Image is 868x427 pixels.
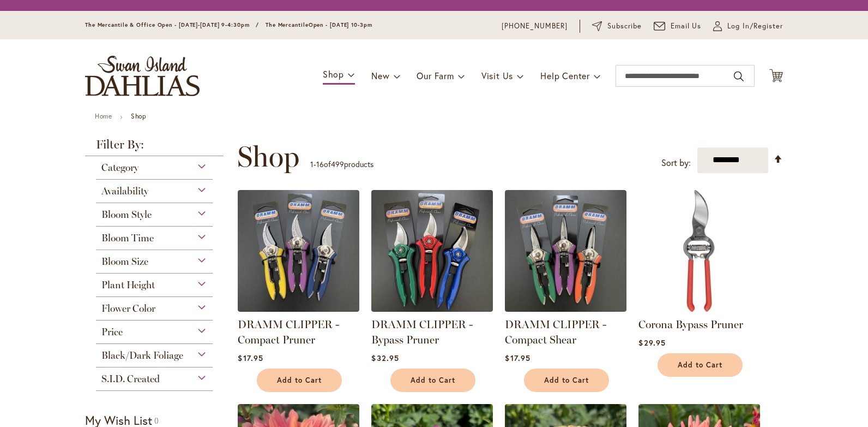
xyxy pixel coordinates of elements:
span: Flower Color [101,303,155,315]
span: $29.95 [638,337,665,348]
button: Search [734,68,744,85]
span: Subscribe [607,21,642,32]
a: DRAMM CLIPPER - Bypass Pruner [371,318,473,346]
strong: Shop [131,112,146,120]
span: Open - [DATE] 10-3pm [309,21,372,28]
span: Our Farm [417,70,454,81]
span: Log In/Register [727,21,783,32]
span: New [371,70,389,81]
span: Bloom Size [101,256,148,268]
a: DRAMM CLIPPER - Compact Shear [505,318,606,346]
span: Bloom Style [101,209,152,221]
span: Plant Height [101,279,155,291]
span: Add to Cart [678,360,722,370]
a: Corona Bypass Pruner [638,304,760,314]
label: Sort by: [661,153,691,173]
span: Black/Dark Foliage [101,349,183,361]
a: DRAMM CLIPPER - Compact Pruner [238,318,339,346]
a: Log In/Register [713,21,783,32]
span: 16 [316,159,324,169]
strong: Filter By: [85,139,224,156]
span: 499 [331,159,344,169]
span: Shop [237,140,299,173]
a: DRAMM CLIPPER - Compact Shear [505,304,626,314]
a: Home [95,112,112,120]
span: $17.95 [238,353,263,363]
span: Add to Cart [411,376,455,385]
span: Shop [323,68,344,80]
img: DRAMM CLIPPER - Compact Shear [505,190,626,312]
span: Help Center [540,70,590,81]
a: DRAMM CLIPPER - Bypass Pruner [371,304,493,314]
span: The Mercantile & Office Open - [DATE]-[DATE] 9-4:30pm / The Mercantile [85,21,309,28]
a: Corona Bypass Pruner [638,318,743,331]
span: Visit Us [481,70,513,81]
a: Subscribe [592,21,642,32]
span: Availability [101,185,148,197]
span: Add to Cart [544,376,589,385]
span: 1 [310,159,314,169]
button: Add to Cart [658,353,743,377]
span: Bloom Time [101,232,154,244]
span: $32.95 [371,353,399,363]
button: Add to Cart [524,369,609,392]
button: Add to Cart [390,369,475,392]
img: DRAMM CLIPPER - Compact Pruner [238,190,359,312]
a: Email Us [654,21,702,32]
span: Category [101,162,138,174]
span: $17.95 [505,353,530,363]
span: Add to Cart [277,376,322,385]
a: store logo [85,56,200,96]
button: Add to Cart [257,369,342,392]
img: DRAMM CLIPPER - Bypass Pruner [371,190,493,312]
span: Price [101,326,123,338]
span: Email Us [671,21,702,32]
a: DRAMM CLIPPER - Compact Pruner [238,304,359,314]
p: - of products [310,156,373,173]
img: Corona Bypass Pruner [638,190,760,312]
span: S.I.D. Created [101,373,160,385]
a: [PHONE_NUMBER] [502,21,568,32]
